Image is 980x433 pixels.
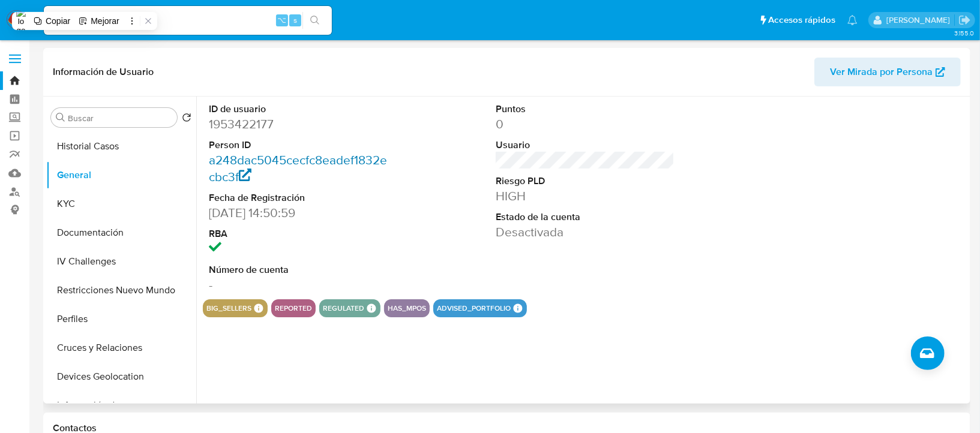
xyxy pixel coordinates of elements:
[44,13,332,28] input: Buscar usuario o caso...
[886,14,954,26] p: mariana.bardanca@mercadolibre.com
[209,151,387,185] a: a248dac5045cecfc8eadef1832ecbc3f
[209,116,388,133] dd: 1953422177
[209,103,388,116] dt: ID de usuario
[182,113,191,126] button: Volver al orden por defecto
[68,113,172,124] input: Buscar
[209,276,388,293] dd: -
[46,362,196,391] button: Devices Geolocation
[46,161,196,190] button: General
[388,306,426,311] button: has_mpos
[293,14,297,26] span: s
[46,247,196,276] button: IV Challenges
[46,305,196,333] button: Perfiles
[46,190,196,218] button: KYC
[323,306,364,311] button: regulated
[496,211,675,224] dt: Estado de la cuenta
[46,391,196,420] button: Información de accesos
[302,12,327,29] button: search-icon
[277,14,286,26] span: ⌥
[209,139,388,152] dt: Person ID
[46,333,196,362] button: Cruces y Relaciones
[496,103,675,116] dt: Puntos
[53,66,154,78] h1: Información de Usuario
[814,58,961,86] button: Ver Mirada por Persona
[437,306,511,311] button: advised_portfolio
[768,14,835,26] span: Accesos rápidos
[56,113,65,122] button: Buscar
[46,276,196,305] button: Restricciones Nuevo Mundo
[830,58,933,86] span: Ver Mirada por Persona
[496,175,675,188] dt: Riesgo PLD
[209,227,388,240] dt: RBA
[275,306,312,311] button: reported
[847,15,858,25] a: Notificaciones
[209,205,388,221] dd: [DATE] 14:50:59
[496,224,675,240] dd: Desactivada
[496,139,675,152] dt: Usuario
[46,218,196,247] button: Documentación
[206,306,251,311] button: big_sellers
[209,263,388,276] dt: Número de cuenta
[46,132,196,161] button: Historial Casos
[209,191,388,205] dt: Fecha de Registración
[496,188,675,205] dd: HIGH
[496,116,675,133] dd: 0
[958,14,971,26] a: Salir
